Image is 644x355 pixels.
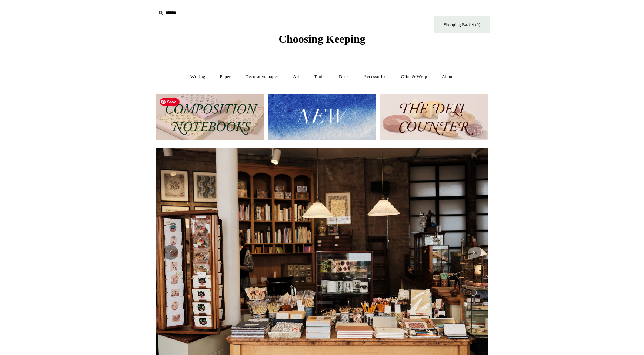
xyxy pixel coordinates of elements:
a: Writing [184,67,212,87]
span: Choosing Keeping [278,33,365,45]
span: Save [160,98,180,106]
a: Tools [307,67,331,87]
a: Desk [332,67,356,87]
a: About [435,67,460,87]
a: Shopping Basket (0) [434,16,490,33]
button: Next [466,245,481,260]
img: 202302 Composition ledgers.jpg__PID:69722ee6-fa44-49dd-a067-31375e5d54ec [156,94,264,140]
a: Decorative paper [238,67,285,87]
a: Art [286,67,306,87]
a: Gifts & Wrap [394,67,434,87]
img: The Deli Counter [380,94,488,140]
a: Paper [213,67,237,87]
a: Choosing Keeping [278,39,365,44]
img: New.jpg__PID:f73bdf93-380a-4a35-bcfe-7823039498e1 [268,94,376,140]
button: Previous [163,245,178,260]
a: Accessories [357,67,393,87]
